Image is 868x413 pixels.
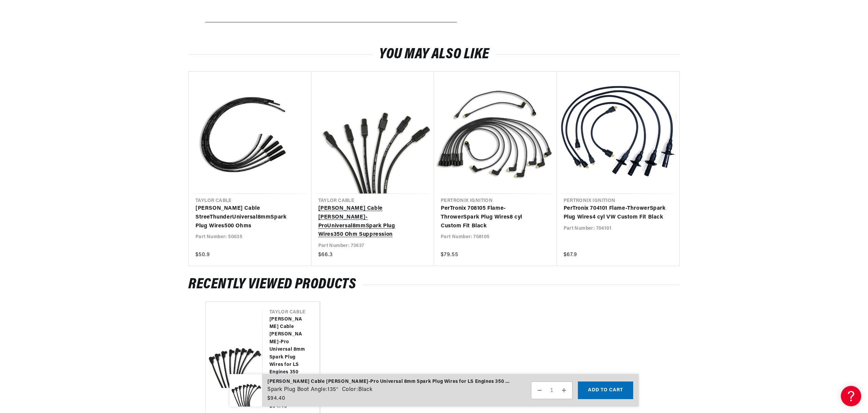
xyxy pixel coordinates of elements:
button: Add to cart [578,381,633,399]
span: $94.40 [267,394,285,402]
dd: Black [358,386,372,394]
a: [PERSON_NAME] Cable [PERSON_NAME]-Pro Universal 8mm Spark Plug Wires for LS Engines 350 Ohms [269,316,306,384]
dt: Spark Plug Boot Angle: [267,386,327,394]
a: PerTronix 708105 Flame-ThrowerSpark Plug Wires8 cyl Custom Fit Black [441,204,543,230]
h2: RECENTLY VIEWED PRODUCTS [188,278,680,291]
div: [PERSON_NAME] Cable [PERSON_NAME]-Pro Universal 8mm Spark Plug Wires for LS Engines 350 Ohms [267,378,510,386]
a: PerTronix 704101 Flame-ThrowerSpark Plug Wires4 cyl VW Custom Fit Black [564,204,666,222]
img: Taylor Cable Spiro-Pro Universal 8mm Spark Plug Wires for LS Engines 350 Ohms [229,374,262,407]
h2: You may also like [188,48,680,61]
a: [PERSON_NAME] Cable StreeThunderUniversal8mmSpark Plug Wires500 Ohms [195,204,298,230]
dt: Color: [342,386,358,394]
dd: 135° [327,386,338,394]
a: [PERSON_NAME] Cable [PERSON_NAME]-ProUniversal8mmSpark Plug Wires350 Ohm Suppression [318,204,421,239]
